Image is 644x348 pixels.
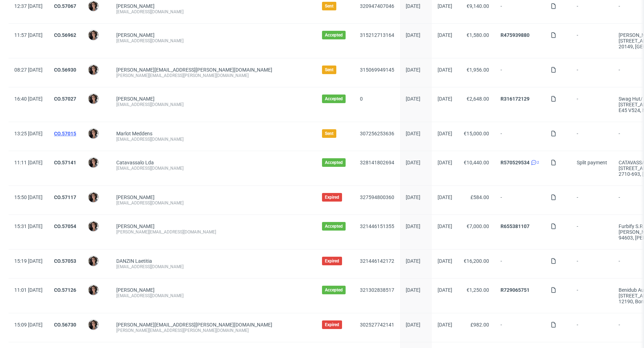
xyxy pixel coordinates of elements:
[88,320,98,330] img: Moreno Martinez Cristina
[464,258,489,264] span: €16,200.00
[116,200,311,206] div: [EMAIL_ADDRESS][DOMAIN_NAME]
[14,287,43,293] span: 11:01 [DATE]
[325,3,333,9] span: Sent
[116,131,152,136] a: Marlot Meddens
[325,67,333,73] span: Sent
[470,322,489,328] span: £982.00
[501,194,539,206] span: -
[438,322,452,328] span: [DATE]
[116,73,311,78] div: [PERSON_NAME][EMAIL_ADDRESS][PERSON_NAME][DOMAIN_NAME]
[438,3,452,9] span: [DATE]
[325,32,343,38] span: Accepted
[501,287,530,293] a: R729065751
[116,264,311,270] div: [EMAIL_ADDRESS][DOMAIN_NAME]
[501,32,530,38] a: R475939880
[14,322,43,328] span: 15:09 [DATE]
[577,258,607,270] span: -
[116,287,155,293] a: [PERSON_NAME]
[501,67,539,78] span: -
[88,94,98,104] img: Moreno Martinez Cristina
[88,129,98,139] img: Moreno Martinez Cristina
[406,131,420,136] span: [DATE]
[14,258,43,264] span: 15:19 [DATE]
[438,258,452,264] span: [DATE]
[116,9,311,15] div: [EMAIL_ADDRESS][DOMAIN_NAME]
[577,160,607,165] span: Split payment
[14,32,43,38] span: 11:57 [DATE]
[501,258,539,270] span: -
[54,322,76,328] a: CO.56730
[360,287,394,293] a: 321302838517
[406,287,420,293] span: [DATE]
[467,3,489,9] span: €9,140.00
[116,32,155,38] a: [PERSON_NAME]
[406,96,420,102] span: [DATE]
[88,192,98,202] img: Moreno Martinez Cristina
[14,67,43,73] span: 08:27 [DATE]
[14,96,43,102] span: 16:40 [DATE]
[54,96,76,102] a: CO.57027
[325,223,343,229] span: Accepted
[501,96,530,102] a: R316172129
[406,3,420,9] span: [DATE]
[116,223,155,229] a: [PERSON_NAME]
[577,131,607,142] span: -
[438,160,452,165] span: [DATE]
[577,96,607,113] span: -
[325,194,339,200] span: Expired
[88,256,98,266] img: Moreno Martinez Cristina
[54,287,76,293] a: CO.57126
[88,30,98,40] img: Moreno Martinez Cristina
[406,67,420,73] span: [DATE]
[406,322,420,328] span: [DATE]
[88,158,98,168] img: Moreno Martinez Cristina
[54,194,76,200] a: CO.57117
[116,38,311,44] div: [EMAIL_ADDRESS][DOMAIN_NAME]
[467,223,489,229] span: €7,000.00
[530,160,539,165] a: 2
[406,32,420,38] span: [DATE]
[360,131,394,136] a: 307256253636
[438,131,452,136] span: [DATE]
[325,287,343,293] span: Accepted
[406,194,420,200] span: [DATE]
[116,328,311,333] div: [PERSON_NAME][EMAIL_ADDRESS][PERSON_NAME][DOMAIN_NAME]
[14,160,43,165] span: 11:11 [DATE]
[360,96,363,102] a: 0
[116,67,272,73] span: [PERSON_NAME][EMAIL_ADDRESS][PERSON_NAME][DOMAIN_NAME]
[360,322,394,328] a: 302527742141
[54,131,76,136] a: CO.57015
[360,160,394,165] a: 328141802694
[501,223,530,229] a: R655381107
[14,131,43,136] span: 13:25 [DATE]
[54,223,76,229] a: CO.57054
[438,194,452,200] span: [DATE]
[467,67,489,73] span: €1,956.00
[54,160,76,165] a: CO.57141
[116,229,311,235] div: [PERSON_NAME][EMAIL_ADDRESS][DOMAIN_NAME]
[467,32,489,38] span: €1,580.00
[116,136,311,142] div: [EMAIL_ADDRESS][DOMAIN_NAME]
[360,223,394,229] a: 321446151355
[406,258,420,264] span: [DATE]
[14,3,43,9] span: 12:37 [DATE]
[116,3,155,9] a: [PERSON_NAME]
[438,287,452,293] span: [DATE]
[501,322,539,333] span: -
[88,65,98,75] img: Moreno Martinez Cristina
[88,221,98,231] img: Moreno Martinez Cristina
[116,102,311,107] div: [EMAIL_ADDRESS][DOMAIN_NAME]
[577,322,607,333] span: -
[406,160,420,165] span: [DATE]
[116,293,311,299] div: [EMAIL_ADDRESS][DOMAIN_NAME]
[54,32,76,38] a: CO.56962
[360,32,394,38] a: 315212713164
[88,285,98,295] img: Moreno Martinez Cristina
[360,3,394,9] a: 320947407046
[464,131,489,136] span: €15,000.00
[577,32,607,49] span: -
[406,223,420,229] span: [DATE]
[438,96,452,102] span: [DATE]
[116,322,272,328] a: [PERSON_NAME][EMAIL_ADDRESS][PERSON_NAME][DOMAIN_NAME]
[88,1,98,11] img: Moreno Martinez Cristina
